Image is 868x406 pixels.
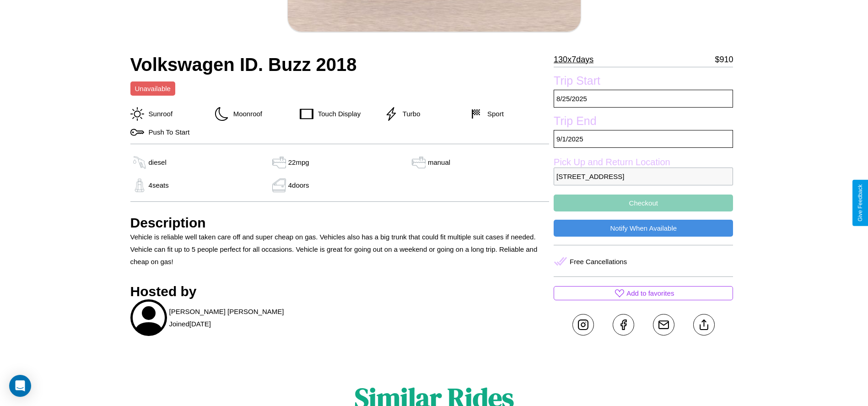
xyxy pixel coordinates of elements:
p: Free Cancellations [570,255,627,268]
p: Turbo [398,108,421,120]
label: Trip End [554,114,733,130]
p: Moonroof [229,108,262,120]
p: Unavailable [135,82,171,95]
p: 4 seats [149,179,169,191]
p: [PERSON_NAME] [PERSON_NAME] [169,305,284,318]
p: 4 doors [288,179,309,191]
img: gas [410,156,428,169]
p: Sunroof [144,108,173,120]
h3: Description [130,215,550,231]
label: Pick Up and Return Location [554,157,733,168]
p: Sport [483,108,504,120]
p: diesel [149,156,167,168]
button: Add to favorites [554,286,733,300]
img: gas [270,156,288,169]
p: Push To Start [144,126,190,138]
h3: Hosted by [130,284,550,299]
img: gas [130,179,149,192]
img: gas [130,156,149,169]
p: $ 910 [715,52,733,67]
div: Open Intercom Messenger [9,375,31,397]
p: 9 / 1 / 2025 [554,130,733,148]
p: Joined [DATE] [169,318,211,330]
p: 22 mpg [288,156,309,168]
button: Notify When Available [554,220,733,237]
p: [STREET_ADDRESS] [554,168,733,185]
h2: Volkswagen ID. Buzz 2018 [130,54,550,75]
p: 8 / 25 / 2025 [554,90,733,108]
p: Add to favorites [626,287,674,299]
button: Checkout [554,195,733,211]
p: manual [428,156,450,168]
label: Trip Start [554,74,733,90]
p: 130 x 7 days [554,52,593,67]
div: Give Feedback [857,184,863,222]
img: gas [270,179,288,192]
p: Vehicle is reliable well taken care off and super cheap on gas. Vehicles also has a big trunk tha... [130,231,550,268]
p: Touch Display [313,108,361,120]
